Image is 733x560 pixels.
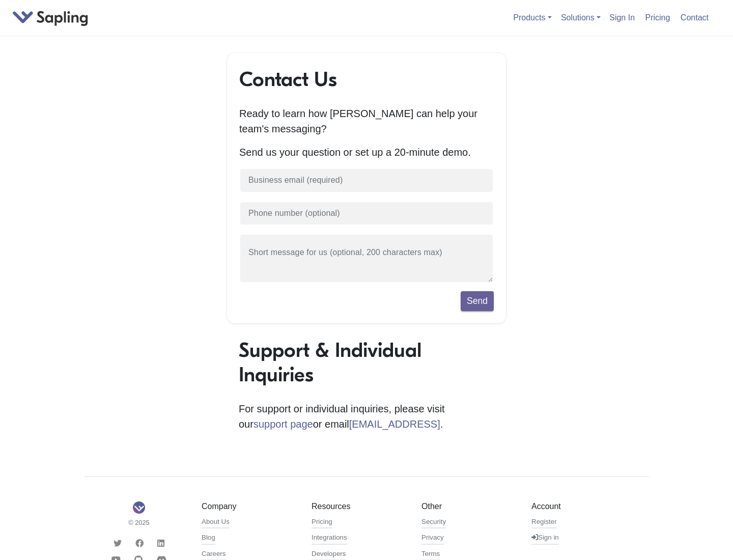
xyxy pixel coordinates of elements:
[421,501,516,511] h5: Other
[421,533,444,545] a: Privacy
[157,539,164,547] i: LinkedIn
[641,9,674,26] a: Pricing
[421,517,446,529] a: Security
[202,517,230,529] a: About Us
[239,145,494,160] p: Send us your question or set up a 20-minute demo.
[312,533,347,545] a: Integrations
[114,539,122,547] i: Twitter
[239,67,494,92] h1: Contact Us
[531,533,559,545] a: Sign in
[513,13,551,22] a: Products
[239,401,494,432] p: For support or individual inquiries, please visit our or email .
[133,501,145,514] img: Sapling Logo
[92,518,186,527] small: © 2025
[239,168,494,193] input: Business email (required)
[239,338,494,387] h1: Support & Individual Inquiries
[531,517,557,529] a: Register
[239,106,494,136] p: Ready to learn how [PERSON_NAME] can help your team's messaging?
[239,201,494,226] input: Phone number (optional)
[349,418,440,430] a: [EMAIL_ADDRESS]
[202,501,296,511] h5: Company
[676,9,713,26] a: Contact
[461,291,494,311] button: Send
[605,9,639,26] a: Sign In
[135,539,144,547] i: Facebook
[312,501,406,511] h5: Resources
[561,13,601,22] a: Solutions
[531,501,626,511] h5: Account
[253,418,313,430] a: support page
[312,517,332,529] a: Pricing
[202,533,215,545] a: Blog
